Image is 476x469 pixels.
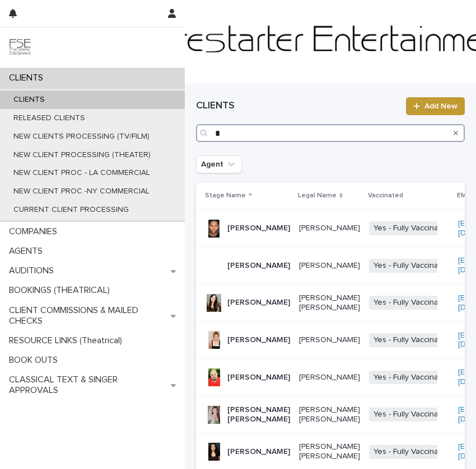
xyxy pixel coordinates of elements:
[205,190,246,202] p: Stage Name
[369,445,455,459] span: Yes - Fully Vaccinated
[4,285,119,296] p: BOOKINGS (THEATRICAL)
[227,224,290,233] p: [PERSON_NAME]
[227,447,290,457] p: [PERSON_NAME]
[406,97,465,115] a: Add New
[4,266,63,276] p: AUDITIONS
[298,190,337,202] p: Legal Name
[196,155,242,173] button: Agent
[4,113,94,123] p: RELEASED CLIENTS
[369,221,455,235] span: Yes - Fully Vaccinated
[4,205,138,215] p: CURRENT CLIENT PROCESSING
[4,95,54,105] p: CLIENTS
[368,190,403,202] p: Vaccinated
[299,261,360,271] p: [PERSON_NAME]
[227,373,290,382] p: [PERSON_NAME]
[4,226,66,237] p: COMPANIES
[227,261,290,271] p: [PERSON_NAME]
[299,405,360,424] p: [PERSON_NAME] [PERSON_NAME]
[369,408,455,421] span: Yes - Fully Vaccinated
[4,246,52,257] p: AGENTS
[4,375,171,396] p: CLASSICAL TEXT & SINGER APPROVALS
[369,296,455,310] span: Yes - Fully Vaccinated
[4,305,171,326] p: CLIENT COMMISSIONS & MAILED CHECKS
[227,298,290,307] p: [PERSON_NAME]
[4,355,67,366] p: BOOK OUTS
[196,124,465,142] input: Search
[299,224,360,233] p: [PERSON_NAME]
[299,373,360,382] p: [PERSON_NAME]
[4,132,158,141] p: NEW CLIENTS PROCESSING (TV/FILM)
[299,442,360,461] p: [PERSON_NAME] [PERSON_NAME]
[227,335,290,345] p: [PERSON_NAME]
[369,333,455,347] span: Yes - Fully Vaccinated
[457,190,476,202] p: EMAIL
[4,150,160,160] p: NEW CLIENT PROCESSING (THEATER)
[369,371,455,385] span: Yes - Fully Vaccinated
[299,293,360,312] p: [PERSON_NAME] [PERSON_NAME]
[4,73,52,83] p: CLIENTS
[4,187,158,196] p: NEW CLIENT PROC -NY COMMERCIAL
[9,36,31,59] img: 9JgRvJ3ETPGCJDhvPVA5
[369,259,455,273] span: Yes - Fully Vaccinated
[196,100,399,113] h1: CLIENTS
[4,335,131,346] p: RESOURCE LINKS (Theatrical)
[299,335,360,345] p: [PERSON_NAME]
[4,168,159,178] p: NEW CLIENT PROC - LA COMMERCIAL
[424,102,458,110] span: Add New
[227,405,290,424] p: [PERSON_NAME] [PERSON_NAME]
